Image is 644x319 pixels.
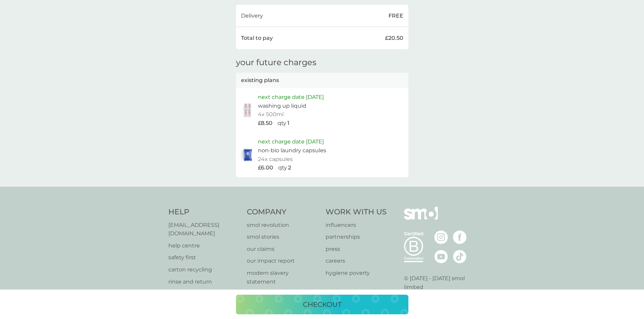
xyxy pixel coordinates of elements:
[168,241,240,250] a: help centre
[258,93,324,102] p: next charge date [DATE]
[236,295,408,314] button: checkout
[404,207,438,230] img: smol
[326,245,387,254] a: press
[326,233,387,241] a: partnerships
[258,119,272,128] p: £8.50
[168,253,240,262] a: safety first
[236,58,316,68] h3: your future charges
[326,257,387,265] a: careers
[168,207,240,217] h4: Help
[278,119,286,128] p: qty
[278,163,287,172] p: qty
[247,245,319,254] a: our claims
[303,299,341,310] p: checkout
[385,34,403,43] p: £20.50
[247,207,319,217] h4: Company
[247,257,319,265] a: our impact report
[453,250,467,263] img: visit the smol Tiktok page
[287,119,289,128] p: 1
[258,137,324,146] p: next charge date [DATE]
[247,221,319,230] a: smol revolution
[258,163,273,172] p: £6.00
[258,155,293,164] p: 24x capsules
[388,11,403,20] p: FREE
[241,76,279,85] p: existing plans
[434,231,448,244] img: visit the smol Instagram page
[404,274,476,291] p: © [DATE] - [DATE] smol limited
[453,231,467,244] img: visit the smol Facebook page
[258,110,284,119] p: 4x 500ml
[168,221,240,238] a: [EMAIL_ADDRESS][DOMAIN_NAME]
[241,34,273,43] p: Total to pay
[241,11,263,20] p: Delivery
[258,146,326,155] p: non-bio laundry capsules
[168,277,240,286] a: rinse and return
[247,269,319,286] a: modern slavery statement
[247,233,319,241] a: smol stories
[168,265,240,274] a: carton recycling
[258,102,306,110] p: washing up liquid
[288,163,291,172] p: 2
[326,207,387,217] h4: Work With Us
[434,250,448,263] img: visit the smol Youtube page
[326,269,387,277] a: hygiene poverty
[326,221,387,230] a: influencers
